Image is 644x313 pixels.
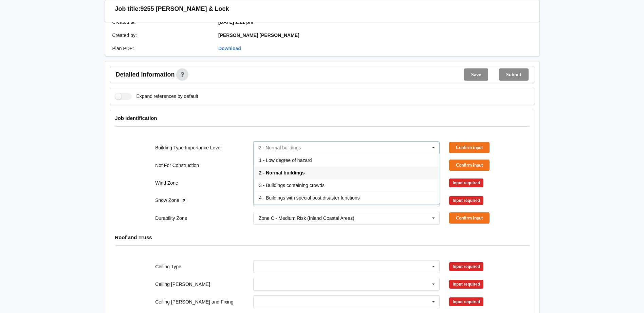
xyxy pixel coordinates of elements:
[155,281,210,287] label: Ceiling [PERSON_NAME]
[155,163,199,168] label: Not For Construction
[155,145,221,150] label: Building Type Importance Level
[155,197,181,203] label: Snow Zone
[115,93,198,100] label: Expand references by default
[449,280,483,289] div: Input required
[449,262,483,271] div: Input required
[108,19,214,25] div: Created at :
[449,179,483,187] div: Input required
[259,158,312,163] span: 1 - Low degree of hazard
[155,180,178,186] label: Wind Zone
[155,264,181,269] label: Ceiling Type
[259,216,354,221] div: Zone C - Medium Risk (Inland Coastal Areas)
[218,46,241,51] a: Download
[449,212,490,224] button: Confirm input
[155,215,187,221] label: Durability Zone
[449,160,490,171] button: Confirm input
[218,19,253,25] b: [DATE] 2:21 pm
[115,5,141,13] h3: Job title:
[108,45,214,52] div: Plan PDF :
[259,183,325,188] span: 3 - Buildings containing crowds
[449,297,483,306] div: Input required
[259,195,360,201] span: 4 - Buildings with special post disaster functions
[115,115,529,121] h4: Job Identification
[259,170,305,175] span: 2 - Normal buildings
[218,33,299,38] b: [PERSON_NAME] [PERSON_NAME]
[141,5,229,13] h3: 9255 [PERSON_NAME] & Lock
[449,142,490,153] button: Confirm input
[108,32,214,39] div: Created by :
[115,234,529,241] h4: Roof and Truss
[155,299,233,305] label: Ceiling [PERSON_NAME] and Fixing
[116,71,175,78] span: Detailed information
[449,196,483,205] div: Input required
